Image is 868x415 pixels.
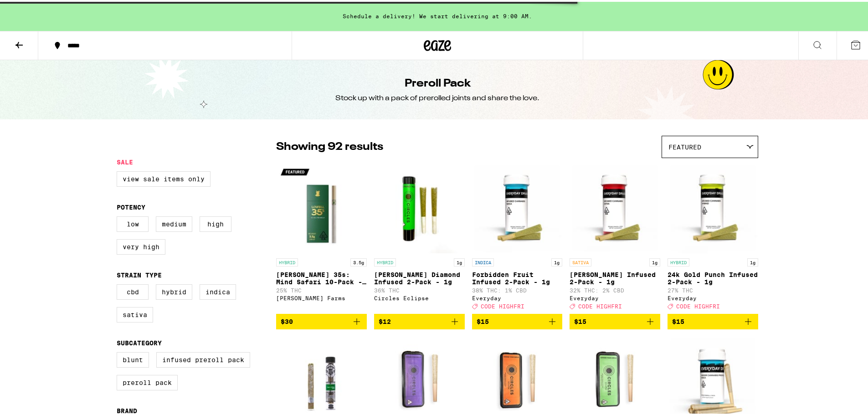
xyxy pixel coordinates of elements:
[276,286,367,292] p: 25% THC
[117,405,137,413] legend: Brand
[117,270,162,277] legend: Strain Type
[350,256,367,265] p: 3.5g
[472,256,494,265] p: INDICA
[276,161,367,312] a: Open page for Lowell 35s: Mind Safari 10-Pack - 3.5g from Lowell Farms
[668,312,758,328] button: Add to bag
[676,302,720,307] span: CODE HIGHFRI
[379,316,391,323] span: $12
[117,350,149,366] label: Blunt
[668,161,758,312] a: Open page for 24k Gold Punch Infused 2-Pack - 1g from Everyday
[335,92,539,102] div: Stock up with a pack of prerolled joints and share the love.
[668,269,758,284] p: 24k Gold Punch Infused 2-Pack - 1g
[668,256,689,265] p: HYBRID
[276,138,383,153] p: Showing 92 results
[570,161,660,312] a: Open page for Jack Herer Infused 2-Pack - 1g from Everyday
[668,286,758,292] p: 27% THC
[374,312,465,328] button: Add to bag
[668,293,758,299] div: Everyday
[472,269,563,284] p: Forbidden Fruit Infused 2-Pack - 1g
[374,161,465,312] a: Open page for Runtz Diamond Infused 2-Pack - 1g from Circles Eclipse
[200,215,231,230] label: High
[117,157,133,164] legend: Sale
[551,256,562,265] p: 1g
[276,256,298,265] p: HYBRID
[747,256,758,265] p: 1g
[374,269,465,284] p: [PERSON_NAME] Diamond Infused 2-Pack - 1g
[578,302,622,307] span: CODE HIGHFRI
[477,316,489,323] span: $15
[5,6,66,14] span: Hi. Need any help?
[374,286,465,292] p: 36% THC
[117,282,149,298] label: CBD
[156,282,192,298] label: Hybrid
[649,256,660,265] p: 1g
[117,237,165,253] label: Very High
[374,161,465,252] img: Circles Eclipse - Runtz Diamond Infused 2-Pack - 1g
[276,161,367,252] img: Lowell Farms - Lowell 35s: Mind Safari 10-Pack - 3.5g
[276,293,367,299] div: [PERSON_NAME] Farms
[156,350,250,366] label: Infused Preroll Pack
[570,286,660,292] p: 32% THC: 2% CBD
[472,161,563,252] img: Everyday - Forbidden Fruit Infused 2-Pack - 1g
[454,256,465,265] p: 1g
[570,161,660,252] img: Everyday - Jack Herer Infused 2-Pack - 1g
[472,293,563,299] div: Everyday
[117,169,211,185] label: View Sale Items Only
[276,312,367,328] button: Add to bag
[117,338,162,345] legend: Subcategory
[570,256,591,265] p: SATIVA
[374,293,465,299] div: Circles Eclipse
[570,293,660,299] div: Everyday
[472,312,563,328] button: Add to bag
[276,269,367,284] p: [PERSON_NAME] 35s: Mind Safari 10-Pack - 3.5g
[570,312,660,328] button: Add to bag
[200,282,236,298] label: Indica
[117,202,145,209] legend: Potency
[281,316,293,323] span: $30
[668,142,701,149] span: Featured
[117,215,149,230] label: Low
[117,305,153,321] label: Sativa
[374,256,396,265] p: HYBRID
[472,161,563,312] a: Open page for Forbidden Fruit Infused 2-Pack - 1g from Everyday
[405,74,471,90] h1: Preroll Pack
[668,161,758,252] img: Everyday - 24k Gold Punch Infused 2-Pack - 1g
[481,302,524,307] span: CODE HIGHFRI
[574,316,586,323] span: $15
[570,269,660,284] p: [PERSON_NAME] Infused 2-Pack - 1g
[472,286,563,292] p: 38% THC: 1% CBD
[672,316,684,323] span: $15
[156,215,192,230] label: Medium
[117,373,178,389] label: Preroll Pack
